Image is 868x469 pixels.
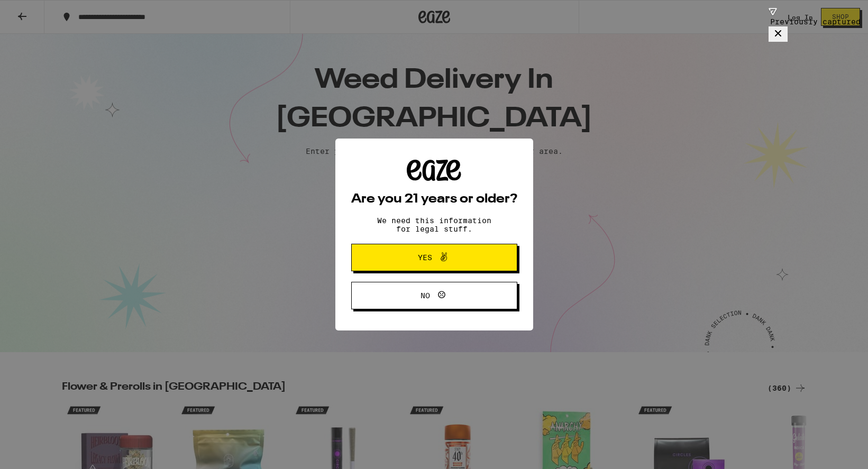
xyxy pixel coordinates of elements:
span: Hi. Need any help? [6,7,76,16]
button: Yes [351,244,517,271]
p: We need this information for legal stuff. [368,216,500,233]
h2: Are you 21 years or older? [351,193,517,206]
span: Yes [418,254,432,261]
button: No [351,282,517,309]
span: No [421,292,430,299]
